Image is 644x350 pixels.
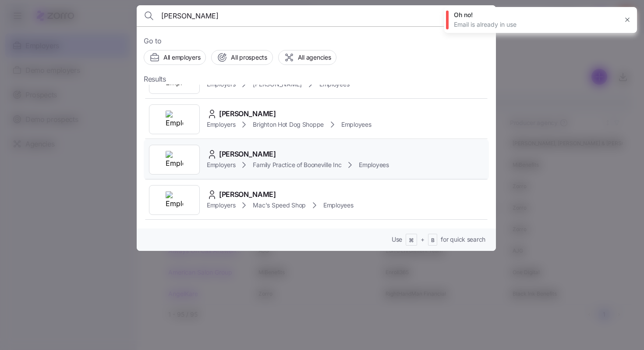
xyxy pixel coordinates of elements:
span: Use [392,235,402,244]
span: Mac's Speed Shop [253,201,306,210]
span: Employers [207,80,235,89]
span: All agencies [298,53,331,62]
img: Employer logo [166,191,183,209]
div: Oh no! [454,11,618,19]
span: Employers [207,201,235,210]
span: Employers [207,161,235,169]
span: All employers [163,53,200,62]
span: for quick search [441,235,485,244]
span: B [431,237,435,244]
div: Email is already in use [454,20,618,29]
span: Go to [144,36,489,46]
span: Employees [341,120,371,129]
span: ⌘ [409,237,414,244]
button: All prospects [211,50,272,65]
span: Results [144,74,166,85]
span: + [421,235,425,244]
button: All employers [144,50,206,65]
span: [PERSON_NAME] [219,189,276,200]
span: Employees [359,161,389,169]
img: Employer logo [166,151,183,168]
span: Employers [207,120,235,129]
span: Family Practice of Booneville Inc [253,161,341,169]
span: [PERSON_NAME] [219,108,276,119]
button: All agencies [278,50,337,65]
img: Employer logo [166,111,183,128]
span: Employees [323,201,353,210]
span: Employees [319,80,349,89]
span: All prospects [231,53,267,62]
span: [PERSON_NAME] [219,149,276,160]
span: Brighton Hot Dog Shoppe [253,120,324,129]
span: [PERSON_NAME] [253,80,301,89]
